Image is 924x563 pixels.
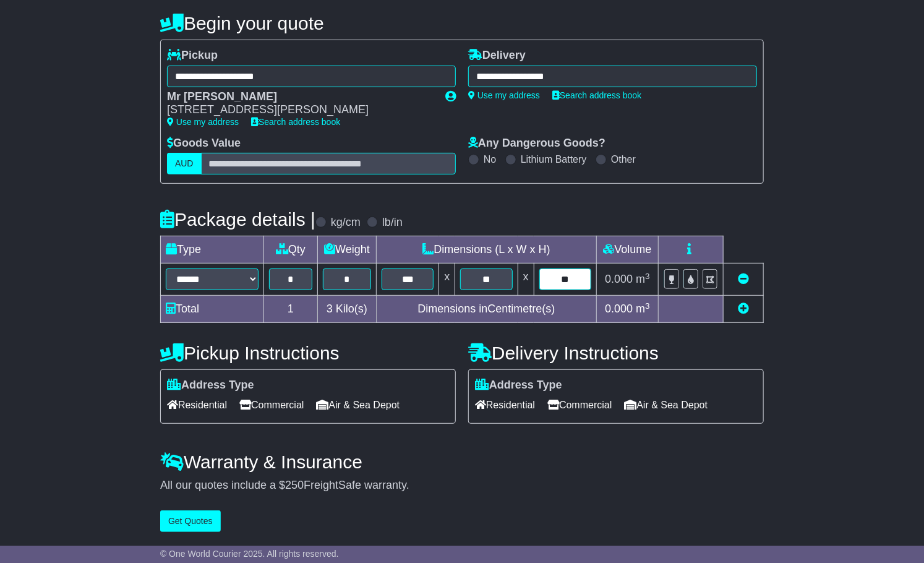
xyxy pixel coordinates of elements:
[251,117,340,127] a: Search address book
[611,153,636,165] label: Other
[596,236,658,264] td: Volume
[264,296,318,323] td: 1
[475,379,562,392] label: Address Type
[331,216,361,230] label: kg/cm
[521,153,587,165] label: Lithium Battery
[167,49,218,62] label: Pickup
[167,90,433,104] div: Mr [PERSON_NAME]
[552,90,641,100] a: Search address book
[605,273,633,285] span: 0.000
[518,264,534,296] td: x
[160,209,315,230] h4: Package details |
[160,510,221,532] button: Get Quotes
[645,301,650,311] sup: 3
[468,137,605,150] label: Any Dangerous Goods?
[167,117,239,127] a: Use my address
[605,303,633,315] span: 0.000
[377,296,597,323] td: Dimensions in Centimetre(s)
[382,216,403,230] label: lb/in
[317,236,376,264] td: Weight
[167,153,202,174] label: AUD
[317,395,400,415] span: Air & Sea Depot
[160,479,764,492] div: All our quotes include a $ FreightSafe warranty.
[161,296,264,323] td: Total
[264,236,318,264] td: Qty
[285,479,304,491] span: 250
[468,343,764,363] h4: Delivery Instructions
[625,395,708,415] span: Air & Sea Depot
[645,272,650,281] sup: 3
[377,236,597,264] td: Dimensions (L x W x H)
[167,103,433,117] div: [STREET_ADDRESS][PERSON_NAME]
[439,264,455,296] td: x
[738,303,749,315] a: Add new item
[161,236,264,264] td: Type
[160,452,764,472] h4: Warranty & Insurance
[636,273,650,285] span: m
[167,379,254,392] label: Address Type
[738,273,749,285] a: Remove this item
[160,343,456,363] h4: Pickup Instructions
[468,49,526,62] label: Delivery
[160,549,339,559] span: © One World Courier 2025. All rights reserved.
[317,296,376,323] td: Kilo(s)
[484,153,496,165] label: No
[327,303,333,315] span: 3
[167,395,227,415] span: Residential
[239,395,304,415] span: Commercial
[468,90,540,100] a: Use my address
[160,13,764,33] h4: Begin your quote
[636,303,650,315] span: m
[547,395,612,415] span: Commercial
[475,395,535,415] span: Residential
[167,137,241,150] label: Goods Value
